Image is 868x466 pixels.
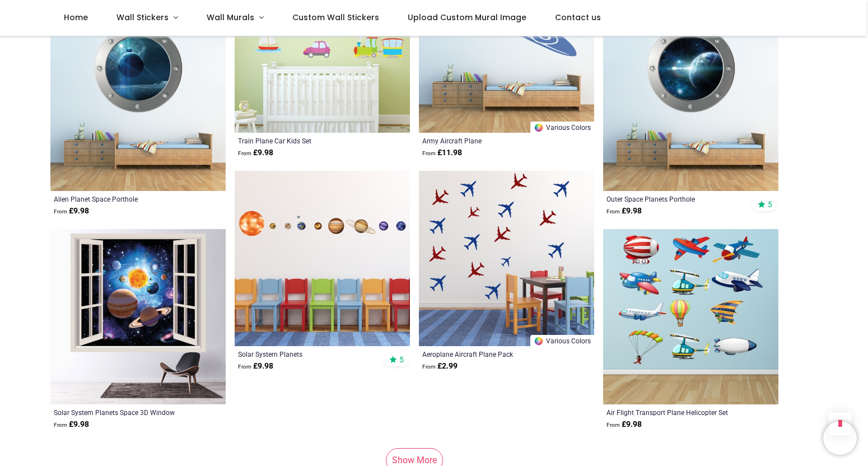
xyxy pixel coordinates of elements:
[422,364,436,370] span: From
[534,123,544,133] img: Color Wheel
[606,206,642,217] strong: £ 9.98
[238,349,373,358] a: Solar System Planets
[64,12,88,23] span: Home
[530,122,594,133] a: Various Colors
[238,136,373,145] a: Train Plane Car Kids Set
[606,194,741,203] a: Outer Space Planets Porthole
[555,12,601,23] span: Contact us
[235,171,410,346] img: Solar System Planets Wall Sticker
[768,199,772,209] span: 5
[422,147,462,159] strong: £ 11.98
[54,206,89,217] strong: £ 9.98
[422,349,557,358] a: Aeroplane Aircraft Plane Pack
[534,336,544,346] img: Color Wheel
[603,16,778,191] img: Outer Space Planets Porthole Wall Sticker
[530,335,594,346] a: Various Colors
[422,361,458,372] strong: £ 2.99
[238,361,273,372] strong: £ 9.98
[207,12,254,23] span: Wall Murals
[419,171,594,346] img: Aeroplane Aircraft Plane Wall Sticker Pack
[422,136,557,145] a: Army Aircraft Plane
[606,419,642,430] strong: £ 9.98
[238,364,251,370] span: From
[54,194,189,203] a: Alien Planet Space Porthole
[54,208,67,215] span: From
[606,408,741,417] a: Air Flight Transport Plane Helicopter Set
[603,229,778,404] img: Air Flight Transport Plane Helicopter Wall Sticker Set
[54,422,67,428] span: From
[399,355,404,365] span: 5
[50,229,226,404] img: Solar System Planets Space 3D Window Wall Sticker
[54,419,89,430] strong: £ 9.98
[606,208,620,215] span: From
[50,16,226,191] img: Alien Planet Space Porthole Wall Sticker
[238,150,251,156] span: From
[823,421,857,455] iframe: Brevo live chat
[238,147,273,159] strong: £ 9.98
[54,408,189,417] a: Solar System Planets Space 3D Window
[606,422,620,428] span: From
[292,12,379,23] span: Custom Wall Stickers
[116,12,169,23] span: Wall Stickers
[422,150,436,156] span: From
[408,12,526,23] span: Upload Custom Mural Image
